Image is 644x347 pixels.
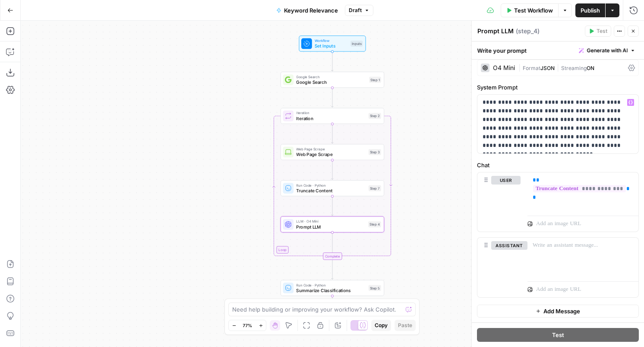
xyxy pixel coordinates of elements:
div: Step 7 [369,185,381,191]
div: Step 1 [369,77,381,83]
span: Add Message [543,307,580,315]
div: Run Code · PythonSummarize ClassificationsStep 5 [281,280,384,296]
button: assistant [491,241,527,250]
button: Publish [575,3,605,17]
div: O4 Mini [493,65,515,71]
div: assistant [477,238,521,297]
span: Prompt LLM [296,223,365,230]
span: Test [597,27,607,35]
textarea: Prompt LLM [477,27,514,35]
span: Truncate Content [296,187,366,194]
button: Paste [395,320,416,331]
span: Iteration [296,115,366,121]
button: user [491,176,521,185]
div: Web Page ScrapeWeb Page ScrapeStep 3 [281,144,384,160]
span: Format [523,65,540,71]
span: ( step_4 ) [516,27,540,35]
button: Test [477,328,639,342]
span: Google Search [296,74,366,79]
span: Paste [398,322,412,329]
div: Write your prompt [472,41,644,59]
span: Web Page Scrape [296,151,366,158]
span: Set Inputs [315,43,348,49]
span: Test [552,331,564,339]
label: Chat [477,161,639,169]
button: Draft [345,5,373,16]
div: Complete [323,252,342,260]
span: Streaming [561,65,587,71]
span: Copy [375,322,388,329]
span: LLM · O4 Mini [296,219,365,224]
div: Run Code · PythonTruncate ContentStep 7 [281,180,384,196]
button: Generate with AI [575,45,639,56]
span: Google Search [296,79,366,85]
span: JSON [540,65,555,71]
div: Step 5 [369,285,381,291]
div: LLM · O4 MiniPrompt LLMStep 4 [281,216,384,232]
button: Add Message [477,305,639,318]
div: LoopIterationIterationStep 2 [281,108,384,124]
button: Test [585,25,611,37]
span: Web Page Scrape [296,146,366,152]
g: Edge from step_2-iteration-end to step_5 [331,260,334,279]
div: WorkflowSet InputsInputs [281,35,384,51]
span: Run Code · Python [296,182,366,188]
span: Generate with AI [587,47,628,54]
span: Test Workflow [514,6,553,15]
g: Edge from step_2 to step_3 [331,124,334,143]
g: Edge from start to step_1 [331,52,334,71]
div: Complete [281,252,384,260]
button: Test Workflow [501,3,558,17]
div: Google SearchGoogle SearchStep 1 [281,72,384,88]
div: Step 2 [369,113,381,119]
div: Inputs [350,41,363,47]
span: 77% [243,322,252,329]
div: user [477,172,521,232]
button: Copy [371,320,391,331]
span: | [518,63,523,72]
div: Step 4 [368,221,381,227]
span: Workflow [315,38,348,43]
g: Edge from step_3 to step_7 [331,160,334,179]
g: Edge from step_1 to step_2 [331,88,334,107]
span: Run Code · Python [296,282,366,287]
button: Keyword Relevance [271,3,343,17]
div: Step 3 [369,149,381,155]
span: Iteration [296,110,366,115]
span: Keyword Relevance [284,6,338,15]
span: ON [587,65,594,71]
span: Summarize Classifications [296,287,366,293]
span: Publish [581,6,600,15]
g: Edge from step_7 to step_4 [331,196,334,216]
span: Draft [349,6,362,14]
span: | [555,63,561,72]
label: System Prompt [477,83,639,92]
